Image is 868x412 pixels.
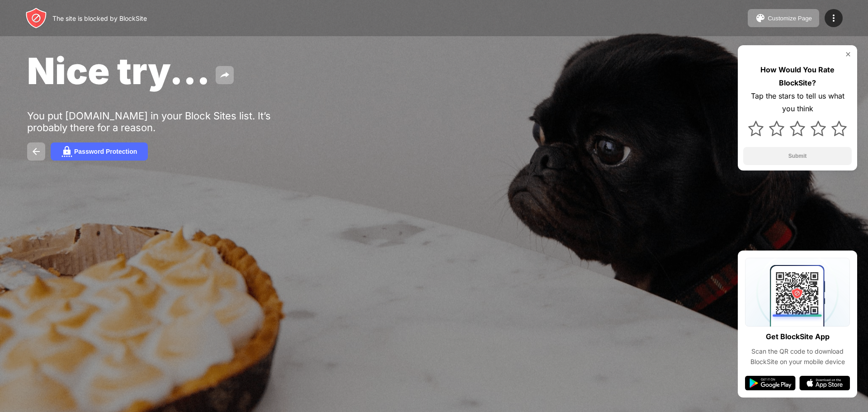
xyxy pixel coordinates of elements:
button: Submit [743,147,852,165]
div: Get BlockSite App [766,330,830,343]
img: header-logo.svg [25,7,47,29]
img: pallet.svg [755,13,766,24]
button: Password Protection [51,142,148,161]
img: star.svg [811,121,826,136]
img: menu-icon.svg [828,13,839,24]
img: app-store.svg [799,376,850,390]
img: share.svg [219,70,230,81]
img: password.svg [61,146,72,157]
div: Scan the QR code to download BlockSite on your mobile device [745,346,850,367]
div: Password Protection [74,148,137,155]
div: You put [DOMAIN_NAME] in your Block Sites list. It’s probably there for a reason. [27,110,307,133]
div: How Would You Rate BlockSite? [743,63,852,90]
img: star.svg [790,121,805,136]
img: star.svg [769,121,784,136]
img: star.svg [831,121,847,136]
div: Customize Page [768,15,812,22]
img: back.svg [31,146,42,157]
img: star.svg [748,121,764,136]
div: The site is blocked by BlockSite [52,14,147,22]
img: qrcode.svg [745,258,850,327]
img: google-play.svg [745,376,796,390]
img: rate-us-close.svg [844,51,852,58]
button: Customize Page [748,9,819,27]
span: Nice try... [27,49,210,93]
div: Tap the stars to tell us what you think [743,90,852,116]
